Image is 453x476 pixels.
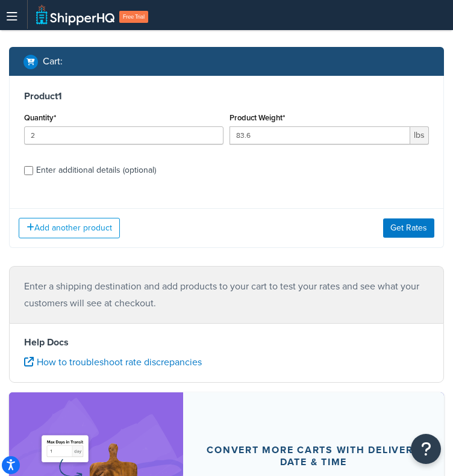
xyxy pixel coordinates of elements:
[24,166,33,175] input: Enter additional details (optional)
[119,11,148,23] span: Free Trial
[36,162,156,179] div: Enter additional details (optional)
[24,335,429,350] h4: Help Docs
[383,218,434,238] button: Get Rates
[19,218,120,238] button: Add another product
[43,56,63,67] h2: Cart :
[24,113,56,122] label: Quantity*
[411,434,441,464] button: Open Resource Center
[24,278,429,312] p: Enter a shipping destination and add products to your cart to test your rates and see what your c...
[230,113,285,122] label: Product Weight*
[410,126,429,144] span: lbs
[230,126,410,144] input: 0.00
[24,355,202,369] a: How to troubleshoot rate discrepancies
[24,126,223,144] input: 0.0
[202,444,425,468] div: Convert more carts with delivery date & time
[24,90,429,102] h3: Product 1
